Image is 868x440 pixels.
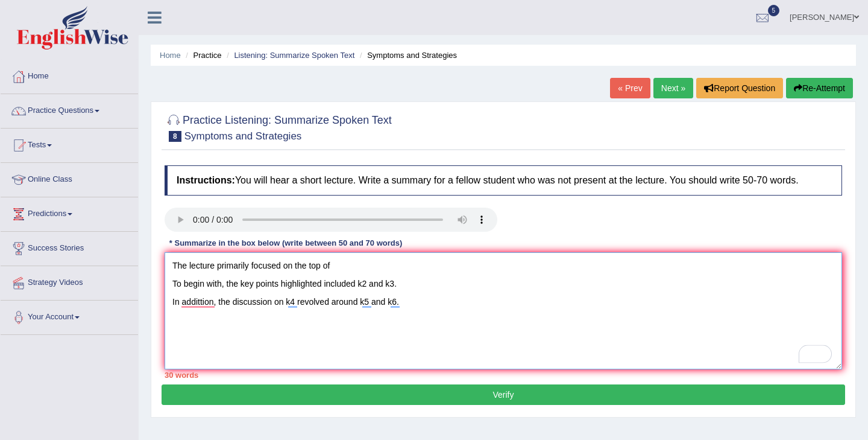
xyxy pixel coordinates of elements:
[1,129,138,159] a: Tests
[1,94,138,124] a: Practice Questions
[165,165,842,196] h4: You will hear a short lecture. Write a summary for a fellow student who was not present at the le...
[786,78,853,98] button: Re-Attempt
[1,301,138,331] a: Your Account
[234,51,354,60] a: Listening: Summarize Spoken Text
[177,175,235,185] b: Instructions:
[696,78,783,98] button: Report Question
[183,49,221,61] li: Practice
[165,252,842,369] textarea: To enrich screen reader interactions, please activate Accessibility in Grammarly extension settings
[357,49,457,61] li: Symptoms and Strategies
[653,78,693,98] a: Next »
[165,238,407,249] div: * Summarize in the box below (write between 50 and 70 words)
[162,384,845,405] button: Verify
[160,51,181,60] a: Home
[1,163,138,193] a: Online Class
[165,112,392,142] h2: Practice Listening: Summarize Spoken Text
[169,131,181,142] span: 8
[184,130,302,142] small: Symptoms and Strategies
[165,369,842,381] div: 30 words
[1,60,138,90] a: Home
[1,197,138,228] a: Predictions
[1,232,138,262] a: Success Stories
[1,266,138,296] a: Strategy Videos
[768,5,780,16] span: 5
[610,78,650,98] a: « Prev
